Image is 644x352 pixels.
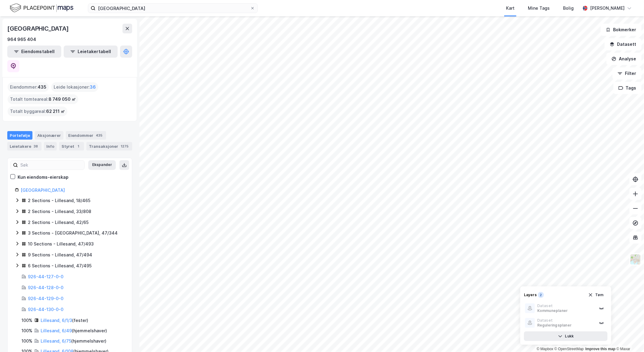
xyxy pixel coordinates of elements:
[51,82,98,92] div: Leide lokasjoner :
[28,251,92,259] div: 9 Sections - Lillesand, 47/494
[75,143,82,149] div: 1
[41,327,107,334] div: ( hjemmelshaver )
[28,285,63,290] a: 926-44-128-0-0
[585,347,615,351] a: Improve this map
[18,161,84,170] input: Søk
[524,331,608,341] button: Lukk
[555,347,584,351] a: OpenStreetMap
[506,5,515,12] div: Kart
[46,108,65,115] span: 62 211 ㎡
[28,219,89,226] div: 2 Sections - Lillesand, 42/65
[7,142,42,151] div: Leietakere
[38,83,46,91] span: 435
[8,107,67,116] div: Totalt byggareal :
[606,53,642,65] button: Analyse
[95,132,104,138] div: 435
[524,293,537,297] div: Layers
[18,174,69,181] div: Kun eiendoms-eierskap
[22,317,32,324] div: 100%
[28,208,91,215] div: 2 Sections - Lillesand, 33/808
[537,323,572,328] div: Reguleringsplaner
[21,188,65,193] a: [GEOGRAPHIC_DATA]
[41,317,88,324] div: ( fester )
[614,323,644,352] iframe: Chat Widget
[7,36,36,43] div: 964 965 404
[537,318,572,323] div: Dataset
[86,142,132,151] div: Transaksjoner
[28,307,63,312] a: 926-44-130-0-0
[22,337,32,345] div: 100%
[66,131,106,140] div: Eiendommer
[10,3,73,13] img: logo.f888ab2527a4732fd821a326f86c7f29.svg
[8,82,49,92] div: Eiendommer :
[538,292,544,298] div: 2
[601,24,642,36] button: Bokmerker
[96,4,250,13] input: Søk på adresse, matrikkel, gårdeiere, leietakere eller personer
[49,96,76,103] span: 8 749 050 ㎡
[612,67,642,80] button: Filter
[41,338,71,344] a: Lillesand, 6/75
[28,240,94,248] div: 10 Sections - Lillesand, 47/493
[119,143,130,149] div: 1275
[630,254,641,265] img: Z
[44,142,57,151] div: Info
[613,82,642,94] button: Tags
[35,131,63,140] div: Aksjonærer
[563,5,574,12] div: Bolig
[584,290,608,300] button: Tøm
[28,262,92,269] div: 6 Sections - Lillesand, 47/495
[8,94,78,104] div: Totalt tomteareal :
[537,308,568,313] div: Kommuneplaner
[28,197,90,204] div: 2 Sections - Lillesand, 18/465
[7,131,32,140] div: Portefølje
[7,46,61,58] button: Eiendomstabell
[28,229,118,237] div: 3 Sections - [GEOGRAPHIC_DATA], 47/344
[7,24,70,33] div: [GEOGRAPHIC_DATA]
[614,323,644,352] div: Kontrollprogram for chat
[28,296,63,301] a: 926-44-129-0-0
[41,337,106,345] div: ( hjemmelshaver )
[41,318,72,323] a: Lillesand, 6/1/3
[64,46,118,58] button: Leietakertabell
[605,38,642,50] button: Datasett
[59,142,84,151] div: Styret
[90,83,96,91] span: 36
[590,5,625,12] div: [PERSON_NAME]
[537,347,553,351] a: Mapbox
[537,303,568,308] div: Dataset
[28,274,63,279] a: 926-44-127-0-0
[88,160,116,170] button: Ekspander
[32,143,39,149] div: 38
[22,327,32,334] div: 100%
[41,328,72,333] a: Lillesand, 6/49
[528,5,550,12] div: Mine Tags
